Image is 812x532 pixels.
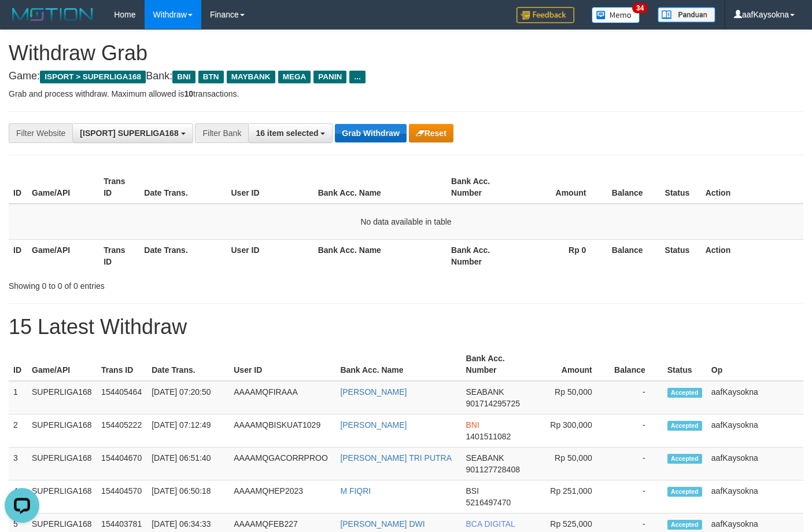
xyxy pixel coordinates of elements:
[9,204,803,240] td: No data available in table
[97,381,147,414] td: 154405464
[9,447,27,480] td: 3
[701,171,803,204] th: Action
[466,498,511,507] span: Copy 5216497470 to clipboard
[466,399,520,408] span: Copy 901714295725 to clipboard
[592,7,640,23] img: Button%20Memo.svg
[466,453,504,463] span: SEABANK
[313,239,446,272] th: Bank Acc. Name
[147,480,229,513] td: [DATE] 06:50:18
[27,447,97,480] td: SUPERLIGA168
[97,348,147,381] th: Trans ID
[340,420,407,430] a: [PERSON_NAME]
[516,7,574,23] img: Feedback.jpg
[184,89,193,98] strong: 10
[518,239,603,272] th: Rp 0
[466,432,511,441] span: Copy 1401511082 to clipboard
[660,171,701,204] th: Status
[278,71,311,83] span: MEGA
[147,348,229,381] th: Date Trans.
[610,381,663,414] td: -
[707,447,803,480] td: aafKaysokna
[667,520,702,530] span: Accepted
[529,447,610,480] td: Rp 50,000
[172,71,195,83] span: BNI
[529,414,610,447] td: Rp 300,000
[667,454,702,464] span: Accepted
[610,414,663,447] td: -
[195,123,248,143] div: Filter Bank
[9,123,72,143] div: Filter Website
[99,239,139,272] th: Trans ID
[340,387,407,397] a: [PERSON_NAME]
[9,171,27,204] th: ID
[97,480,147,513] td: 154404570
[462,348,529,381] th: Bank Acc. Number
[9,71,803,82] h4: Game: Bank:
[409,124,453,142] button: Reset
[466,420,479,430] span: BNI
[80,129,178,138] span: [ISPORT] SUPERLIGA168
[227,171,313,204] th: User ID
[707,480,803,513] td: aafKaysokna
[229,414,335,447] td: AAAAMQBISKUAT1029
[313,171,446,204] th: Bank Acc. Name
[707,414,803,447] td: aafKaysokna
[5,5,39,39] button: Open LiveChat chat widget
[667,421,702,431] span: Accepted
[335,348,461,381] th: Bank Acc. Name
[529,348,610,381] th: Amount
[9,239,27,272] th: ID
[147,381,229,414] td: [DATE] 07:20:50
[9,480,27,513] td: 4
[9,88,803,100] p: Grab and process withdraw. Maximum allowed is transactions.
[466,519,515,529] span: BCA DIGITAL
[313,71,346,83] span: PANIN
[27,348,97,381] th: Game/API
[248,123,333,143] button: 16 item selected
[227,239,313,272] th: User ID
[27,239,99,272] th: Game/API
[229,348,335,381] th: User ID
[466,465,520,474] span: Copy 901127728408 to clipboard
[529,381,610,414] td: Rp 50,000
[658,7,715,23] img: panduan.png
[27,480,97,513] td: SUPERLIGA168
[9,276,330,292] div: Showing 0 to 0 of 0 entries
[466,486,479,496] span: BSI
[9,348,27,381] th: ID
[139,239,226,272] th: Date Trans.
[9,315,803,339] h1: 15 Latest Withdraw
[663,348,707,381] th: Status
[632,3,648,13] span: 34
[139,171,226,204] th: Date Trans.
[198,71,224,83] span: BTN
[610,480,663,513] td: -
[335,124,406,142] button: Grab Withdraw
[667,487,702,497] span: Accepted
[610,447,663,480] td: -
[99,171,139,204] th: Trans ID
[97,447,147,480] td: 154404670
[147,447,229,480] td: [DATE] 06:51:40
[9,42,803,65] h1: Withdraw Grab
[529,480,610,513] td: Rp 251,000
[27,381,97,414] td: SUPERLIGA168
[27,414,97,447] td: SUPERLIGA168
[40,71,146,83] span: ISPORT > SUPERLIGA168
[9,414,27,447] td: 2
[229,480,335,513] td: AAAAMQHEP2023
[229,381,335,414] td: AAAAMQFIRAAA
[9,6,97,23] img: MOTION_logo.png
[603,239,660,272] th: Balance
[610,348,663,381] th: Balance
[446,239,518,272] th: Bank Acc. Number
[97,414,147,447] td: 154405222
[72,123,193,143] button: [ISPORT] SUPERLIGA168
[256,129,318,138] span: 16 item selected
[707,348,803,381] th: Op
[446,171,518,204] th: Bank Acc. Number
[147,414,229,447] td: [DATE] 07:12:49
[349,71,365,83] span: ...
[660,239,701,272] th: Status
[27,171,99,204] th: Game/API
